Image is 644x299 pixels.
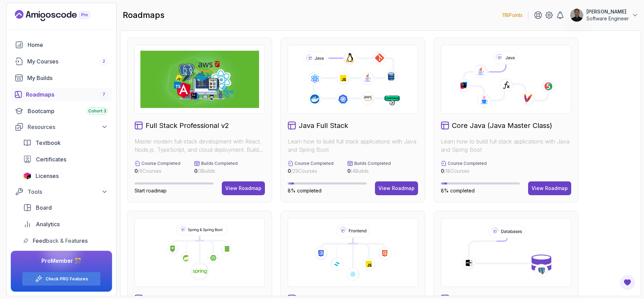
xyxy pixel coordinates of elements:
a: board [19,201,112,215]
button: user profile image[PERSON_NAME]Software Engineer [570,8,638,22]
span: 0 [135,168,138,174]
p: Learn how to build full stack applications with Java and Spring Boot [441,137,571,154]
a: feedback [19,234,112,248]
img: user profile image [570,9,583,22]
p: Course Completed [448,161,487,166]
div: My Courses [27,57,108,66]
button: Open Feedback Button [619,274,636,291]
div: View Roadmap [532,185,568,192]
p: Master modern full-stack development with React, Node.js, TypeScript, and cloud deployment. Build... [135,137,265,154]
h2: Core Java (Java Master Class) [452,121,552,130]
span: Certificates [36,155,66,163]
span: 0 [288,168,291,174]
span: 2 [102,59,105,64]
p: 118 Points [502,12,523,19]
p: Learn how to build full stack applications with Java and Spring Boot [288,137,418,154]
div: Home [28,41,108,49]
span: 8% completed [288,188,321,193]
a: Check PRO Features [46,276,88,282]
a: roadmaps [11,88,112,101]
a: home [11,38,112,52]
span: Cohort 3 [88,108,106,114]
p: [PERSON_NAME] [586,8,629,15]
span: Textbook [36,139,61,147]
button: Check PRO Features [22,272,101,286]
a: Landing page [15,10,106,21]
span: Feedback & Features [33,237,88,245]
span: Licenses [36,172,59,180]
p: / 29 Courses [288,168,334,175]
p: / 18 Courses [441,168,487,175]
a: certificates [19,152,112,166]
button: View Roadmap [528,181,571,195]
h2: roadmaps [123,10,165,21]
div: My Builds [27,74,108,82]
p: / 4 Builds [347,168,391,175]
p: Course Completed [295,161,334,166]
h2: Java Full Stack [299,121,348,130]
span: 8% completed [441,188,475,193]
button: Tools [11,186,112,198]
button: View Roadmap [222,181,265,195]
img: Full Stack Professional v2 [140,51,259,108]
a: courses [11,54,112,68]
span: Analytics [36,220,60,228]
span: 0 [194,168,197,174]
p: Builds Completed [354,161,391,166]
div: Resources [28,123,108,131]
button: View Roadmap [375,181,418,195]
img: jetbrains icon [23,172,31,179]
div: View Roadmap [225,185,261,192]
button: Resources [11,121,112,133]
span: Start roadmap [135,188,167,193]
p: / 3 Builds [194,168,238,175]
h2: Full Stack Professional v2 [146,121,229,130]
div: Roadmaps [26,90,108,99]
a: textbook [19,136,112,150]
span: Board [36,203,52,212]
p: Software Engineer [586,15,629,22]
span: 7 [102,92,105,97]
a: builds [11,71,112,85]
a: bootcamp [11,104,112,118]
a: analytics [19,217,112,231]
p: Builds Completed [201,161,238,166]
a: licenses [19,169,112,183]
div: Bootcamp [28,107,108,115]
div: Tools [28,188,108,196]
div: View Roadmap [378,185,415,192]
p: / 6 Courses [135,168,180,175]
p: Course Completed [141,161,180,166]
span: 0 [347,168,350,174]
span: 0 [441,168,444,174]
